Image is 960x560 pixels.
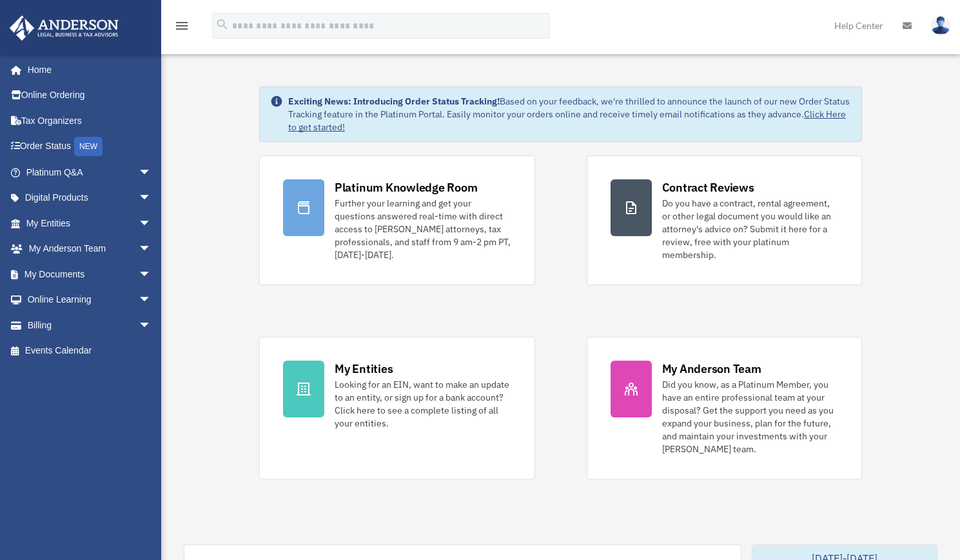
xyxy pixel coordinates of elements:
span: arrow_drop_down [139,236,164,263]
div: My Entities [335,361,393,377]
a: Online Learningarrow_drop_down [9,287,171,313]
div: NEW [74,137,103,156]
a: Platinum Q&Aarrow_drop_down [9,159,171,185]
a: My Entitiesarrow_drop_down [9,210,171,236]
div: Based on your feedback, we're thrilled to announce the launch of our new Order Status Tracking fe... [288,95,851,134]
span: arrow_drop_down [139,287,164,314]
img: Anderson Advisors Platinum Portal [6,15,122,41]
a: Digital Productsarrow_drop_down [9,185,171,211]
a: My Documentsarrow_drop_down [9,261,171,287]
a: Click Here to get started! [288,108,846,133]
a: Home [9,57,164,83]
span: arrow_drop_down [139,210,164,237]
a: My Anderson Teamarrow_drop_down [9,236,171,262]
a: Billingarrow_drop_down [9,312,171,338]
a: Events Calendar [9,338,171,364]
a: Contract Reviews Do you have a contract, rental agreement, or other legal document you would like... [587,155,863,285]
i: menu [174,18,190,34]
img: User Pic [931,16,950,35]
div: Platinum Knowledge Room [335,179,478,195]
i: search [215,17,230,32]
strong: Exciting News: Introducing Order Status Tracking! [288,95,500,107]
a: Online Ordering [9,83,171,108]
a: My Entities Looking for an EIN, want to make an update to an entity, or sign up for a bank accoun... [259,337,535,479]
div: Further your learning and get your questions answered real-time with direct access to [PERSON_NAM... [335,197,511,261]
div: My Anderson Team [662,361,761,377]
div: Do you have a contract, rental agreement, or other legal document you would like an attorney's ad... [662,197,839,261]
span: arrow_drop_down [139,312,164,339]
div: Did you know, as a Platinum Member, you have an entire professional team at your disposal? Get th... [662,378,839,455]
span: arrow_drop_down [139,185,164,212]
span: arrow_drop_down [139,261,164,288]
div: Contract Reviews [662,179,754,195]
span: arrow_drop_down [139,159,164,186]
a: Order StatusNEW [9,134,171,160]
a: Tax Organizers [9,108,171,134]
a: Platinum Knowledge Room Further your learning and get your questions answered real-time with dire... [259,155,535,285]
a: My Anderson Team Did you know, as a Platinum Member, you have an entire professional team at your... [587,337,863,479]
div: Looking for an EIN, want to make an update to an entity, or sign up for a bank account? Click her... [335,378,511,430]
a: menu [174,23,190,34]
